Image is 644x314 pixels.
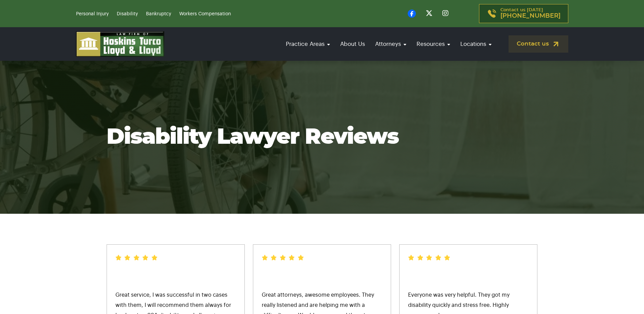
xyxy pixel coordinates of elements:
a: About Us [337,34,368,54]
a: Disability [117,12,138,16]
a: Resources [413,34,454,54]
a: Workers Compensation [179,12,231,16]
h1: Disability Lawyer Reviews [107,125,538,149]
a: Contact us [DATE][PHONE_NUMBER] [479,4,568,23]
img: logo [76,31,164,57]
a: Locations [457,34,495,54]
a: Bankruptcy [146,12,171,16]
a: Personal Injury [76,12,109,16]
a: Attorneys [372,34,410,54]
a: Contact us [509,35,568,53]
a: Practice Areas [282,34,333,54]
span: [PHONE_NUMBER] [500,13,560,19]
p: Contact us [DATE] [500,8,560,19]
